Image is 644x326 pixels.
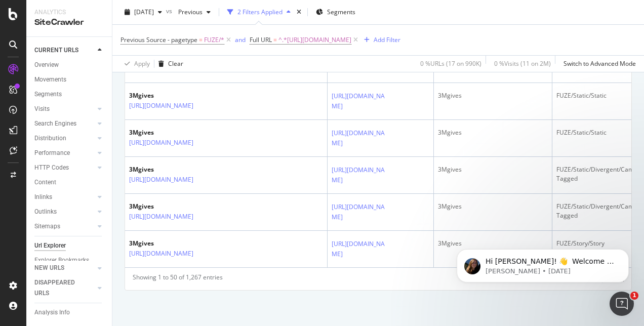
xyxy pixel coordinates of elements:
a: Distribution [34,133,95,144]
a: Outlinks [34,207,95,217]
button: 2 Filters Applied [223,4,295,20]
a: [URL][DOMAIN_NAME] [129,175,193,185]
div: DISAPPEARED URLS [34,277,86,299]
div: 3Mgives [129,202,237,211]
iframe: Intercom live chat [610,292,634,316]
div: Url Explorer [34,240,66,251]
button: Segments [312,4,359,20]
div: 2 Filters Applied [237,8,283,16]
button: and [235,35,246,45]
button: Add Filter [360,34,400,46]
a: Sitemaps [34,221,95,232]
div: Inlinks [34,192,52,202]
div: 3Mgives [129,165,237,174]
div: Content [34,177,56,188]
div: Search Engines [34,118,76,129]
div: times [295,7,303,17]
a: HTTP Codes [34,162,95,173]
a: CURRENT URLS [34,45,95,56]
div: Performance [34,148,70,158]
a: Content [34,177,105,188]
span: Previous Source - pagetype [120,35,197,44]
div: 0 % Visits ( 11 on 2M ) [494,59,551,68]
button: Previous [174,4,215,20]
div: 3Mgives [438,91,548,100]
a: [URL][DOMAIN_NAME] [332,239,385,259]
a: Segments [34,89,105,100]
a: Analysis Info [34,307,105,318]
div: Explorer Bookmarks [34,255,89,266]
a: [URL][DOMAIN_NAME] [129,249,193,259]
span: ^.*[URL][DOMAIN_NAME] [278,33,351,47]
div: Analytics [34,8,104,17]
a: [URL][DOMAIN_NAME] [129,212,193,222]
div: Sitemaps [34,221,60,232]
a: [URL][DOMAIN_NAME] [129,101,193,111]
span: 2025 Sep. 14th [134,8,154,16]
div: NEW URLS [34,263,64,273]
a: Search Engines [34,118,95,129]
div: Movements [34,74,66,85]
div: 3Mgives [438,239,548,248]
span: Full URL [250,35,272,44]
div: Segments [34,89,62,100]
a: [URL][DOMAIN_NAME] [332,202,385,222]
div: 3Mgives [129,239,237,248]
div: HTTP Codes [34,162,69,173]
div: CURRENT URLS [34,45,78,56]
div: 0 % URLs ( 17 on 990K ) [420,59,481,68]
div: 3Mgives [129,91,237,100]
button: [DATE] [120,4,166,20]
div: 3Mgives [438,165,548,174]
span: Segments [327,8,355,16]
div: Visits [34,104,50,114]
div: Showing 1 to 50 of 1,267 entries [133,273,223,285]
div: 3Mgives [438,128,548,137]
a: Explorer Bookmarks [34,255,105,266]
div: Clear [168,59,183,68]
div: 3Mgives [438,202,548,211]
a: Overview [34,60,105,70]
a: [URL][DOMAIN_NAME] [332,128,385,148]
span: 1 [630,292,638,300]
a: Visits [34,104,95,114]
span: = [273,35,277,44]
div: Distribution [34,133,66,144]
span: vs [166,7,174,15]
span: = [199,35,203,44]
a: [URL][DOMAIN_NAME] [332,165,385,185]
a: [URL][DOMAIN_NAME] [129,138,193,148]
iframe: Intercom notifications message [441,228,644,299]
a: Inlinks [34,192,95,202]
div: Add Filter [374,35,400,44]
span: FUZE/* [204,33,224,47]
button: Clear [154,56,183,72]
a: NEW URLS [34,263,95,273]
a: Url Explorer [34,240,105,251]
div: SiteCrawler [34,17,104,28]
a: DISAPPEARED URLS [34,277,95,299]
a: Movements [34,74,105,85]
button: Apply [120,56,150,72]
div: 3Mgives [129,128,237,137]
div: Analysis Info [34,307,70,318]
div: Switch to Advanced Mode [563,59,636,68]
a: Performance [34,148,95,158]
div: Outlinks [34,207,57,217]
button: Switch to Advanced Mode [559,56,636,72]
div: Apply [134,59,150,68]
div: and [235,35,246,44]
div: Overview [34,60,59,70]
span: Previous [174,8,203,16]
a: [URL][DOMAIN_NAME] [332,91,385,111]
